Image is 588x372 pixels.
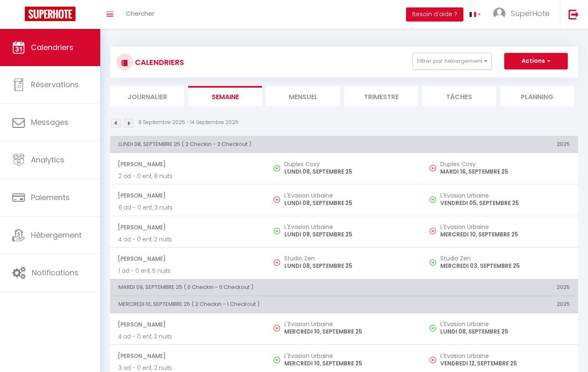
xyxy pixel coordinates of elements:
img: NO IMAGE [430,325,436,331]
p: LUNDI 08, SEPTEMBRE 25 [440,327,570,336]
img: NO IMAGE [274,325,280,331]
h5: L'Evasion Urbaine [284,192,414,199]
th: 2025 [422,136,578,153]
img: ... [493,7,505,20]
img: Super Booking [25,7,76,21]
span: [PERSON_NAME] [118,188,258,203]
img: logout [569,9,579,19]
h5: L'Evasion Urbaine [440,224,570,230]
p: LUNDI 08, SEPTEMBRE 25 [284,262,414,270]
h5: Duplex Cosy [284,161,414,167]
th: MARDI 09, SEPTEMBRE 25 ( 0 Checkin - 0 Checkout ) [110,279,422,296]
li: Tâches [422,86,496,106]
p: MARDI 16, SEPTEMBRE 25 [440,167,570,176]
span: Chercher [126,9,154,18]
img: NO IMAGE [430,165,436,172]
li: Journalier [110,86,184,106]
span: [PERSON_NAME] [118,156,258,172]
h5: Studio Zen [284,255,414,262]
li: Planning [500,86,574,106]
h5: L'Evasion Urbaine [440,192,570,199]
p: MERCREDI 03, SEPTEMBRE 25 [440,262,570,270]
p: VENDREDI 12, SEPTEMBRE 25 [440,359,570,368]
p: 6 ad - 0 enf, 3 nuits [118,203,258,212]
th: MERCREDI 10, SEPTEMBRE 25 ( 2 Checkin - 1 Checkout ) [110,296,422,313]
span: Paiements [31,192,70,203]
p: MERCREDI 10, SEPTEMBRE 25 [284,359,414,368]
img: NO IMAGE [430,259,436,266]
span: [PERSON_NAME] [118,317,258,332]
span: [PERSON_NAME] [118,251,258,267]
span: Hébergement [31,230,82,240]
p: LUNDI 08, SEPTEMBRE 25 [284,199,414,207]
h5: L'Evasion Urbaine [284,353,414,359]
span: Notifications [32,267,78,278]
p: 4 ad - 0 enf, 2 nuits [118,332,258,341]
button: Filtrer par hébergement [413,53,492,69]
img: NO IMAGE [274,259,280,266]
p: 2 ad - 0 enf, 8 nuits [118,172,258,181]
h5: L'Evasion Urbaine [284,321,414,327]
p: VENDREDI 05, SEPTEMBRE 25 [440,199,570,207]
h5: Duplex Cosy [440,161,570,167]
img: NO IMAGE [430,228,436,234]
h5: L'Evasion Urbaine [284,224,414,230]
h5: Studio Zen [440,255,570,262]
button: Actions [504,53,568,69]
p: 4 ad - 0 enf, 2 nuits [118,235,258,244]
h3: CALENDRIERS [133,53,184,72]
img: NO IMAGE [430,357,436,363]
th: LUNDI 08, SEPTEMBRE 25 ( 2 Checkin - 2 Checkout ) [110,136,422,153]
p: LUNDI 08, SEPTEMBRE 25 [284,167,414,176]
span: [PERSON_NAME] [118,219,258,235]
span: Messages [31,117,68,127]
p: 8 Septembre 2025 - 14 Septembre 2025 [138,119,239,126]
span: Analytics [31,155,64,165]
button: Ouvrir le widget de chat LiveChat [7,3,31,28]
li: Trimestre [344,86,418,106]
span: Calendriers [31,42,73,52]
li: Semaine [188,86,262,106]
th: 2025 [422,296,578,313]
img: NO IMAGE [274,196,280,203]
th: 2025 [422,279,578,296]
p: MERCREDI 10, SEPTEMBRE 25 [284,327,414,336]
p: 1 ad - 0 enf, 5 nuits [118,267,258,275]
button: Besoin d'aide ? [406,7,463,21]
span: [PERSON_NAME] [118,348,258,364]
li: Mensuel [266,86,340,106]
p: MERCREDI 10, SEPTEMBRE 25 [440,230,570,239]
img: NO IMAGE [430,196,436,203]
span: Réservations [31,79,79,90]
span: SuperHote [511,8,550,19]
p: LUNDI 08, SEPTEMBRE 25 [284,230,414,239]
h5: L'Evasion Urbaine [440,353,570,359]
h5: L'Evasion Urbaine [440,321,570,327]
